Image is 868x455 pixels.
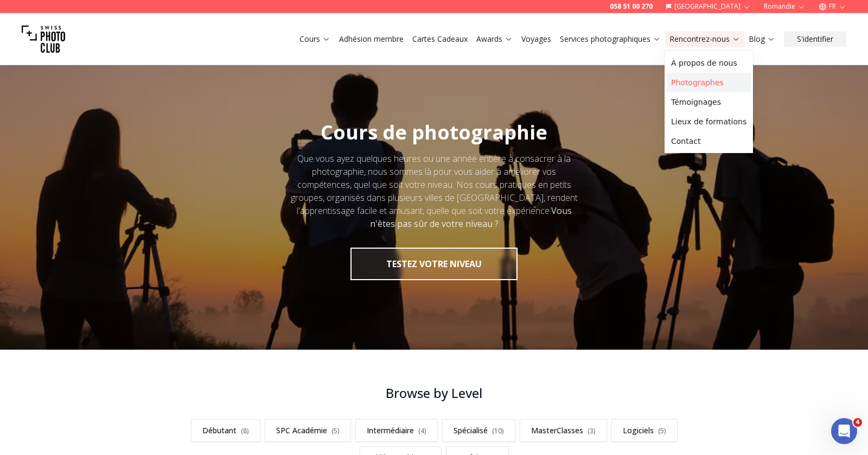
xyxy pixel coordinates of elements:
a: Awards [476,34,513,45]
button: Services photographiques [556,31,665,47]
a: Intermédiaire(4) [355,419,438,442]
span: ( 4 ) [418,426,426,435]
a: Rencontrez-nous [669,34,740,45]
span: ( 10 ) [492,426,504,435]
a: Spécialisé(10) [442,419,515,442]
a: Témoignages [667,92,751,112]
a: Adhésion membre [339,34,404,45]
span: Cours de photographie [321,119,547,146]
h3: Browse by Level [165,384,703,402]
a: Photographes [667,73,751,92]
span: ( 8 ) [241,426,249,435]
a: Blog [749,34,775,45]
a: Services photographiques [560,34,661,45]
span: ( 3 ) [588,426,596,435]
button: TESTEZ VOTRE NIVEAU [350,248,518,280]
span: ( 5 ) [658,426,666,435]
a: Débutant(8) [191,419,260,442]
span: ( 5 ) [331,426,340,435]
a: Logiciels(5) [611,419,678,442]
a: Voyages [521,34,551,45]
button: Cartes Cadeaux [408,31,472,47]
a: Cartes Cadeaux [412,34,468,45]
iframe: Intercom live chat [831,418,857,444]
span: 4 [853,418,862,427]
button: Voyages [517,31,556,47]
a: Cours [299,34,330,45]
button: Blog [744,31,780,47]
button: Awards [472,31,517,47]
a: Lieux de formations [667,112,751,131]
button: Cours [295,31,335,47]
button: S'identifier [784,31,846,47]
img: Swiss photo club [22,17,65,61]
a: MasterClasses(3) [520,419,607,442]
a: À propos de nous [667,53,751,73]
a: SPC Académie(5) [265,419,351,442]
button: Adhésion membre [335,31,408,47]
a: Contact [667,131,751,151]
a: 058 51 00 270 [610,2,653,11]
button: Rencontrez-nous [665,31,744,47]
div: Que vous ayez quelques heures ou une année entière à consacrer à la photographie, nous sommes là ... [286,152,582,230]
